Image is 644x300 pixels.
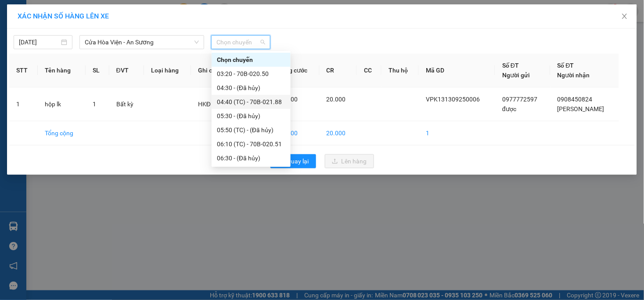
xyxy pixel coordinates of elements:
[327,96,346,103] span: 20.000
[212,53,291,67] div: Chọn chuyến
[217,83,285,93] div: 04:30 - (Đã hủy)
[85,36,199,49] span: Cửa Hòa Viện - An Sương
[217,69,285,79] div: 03:20 - 70B-020.50
[381,54,419,87] th: Thu hộ
[69,26,121,37] span: 01 Võ Văn Truyện, KP.1, Phường 2
[320,54,357,87] th: CR
[44,56,95,62] span: VPK131309250006
[9,54,38,87] th: STT
[18,12,109,20] span: XÁC NHẬN SỐ HÀNG LÊN XE
[558,62,574,69] span: Số ĐT
[612,4,637,29] button: Close
[3,5,42,44] img: logo
[191,54,230,87] th: Ghi chú
[419,54,495,87] th: Mã GD
[320,121,357,145] td: 20.000
[24,47,108,54] span: -----------------------------------------
[325,154,374,168] button: uploadLên hàng
[38,54,86,87] th: Tên hàng
[217,97,285,107] div: 04:40 (TC) - 70B-021.88
[19,64,54,69] span: 16:42:05 [DATE]
[426,96,480,103] span: VPK131309250006
[419,121,495,145] td: 1
[217,153,285,163] div: 06:30 - (Đã hủy)
[558,72,590,79] span: Người nhận
[19,37,59,47] input: 14/09/2025
[3,64,54,69] span: In ngày:
[38,121,86,145] td: Tổng cộng
[558,96,593,103] span: 0908450824
[502,105,516,112] span: được
[270,154,316,168] button: rollbackQuay lại
[9,87,38,121] td: 1
[144,54,191,87] th: Loại hàng
[217,139,285,149] div: 06:10 (TC) - 70B-020.51
[502,72,530,79] span: Người gửi
[109,54,144,87] th: ĐVT
[109,87,144,121] td: Bất kỳ
[217,55,285,65] div: Chọn chuyến
[69,14,118,25] span: Bến xe [GEOGRAPHIC_DATA]
[86,54,109,87] th: SL
[69,5,120,12] strong: ĐỒNG PHƯỚC
[287,156,309,166] span: Quay lại
[69,39,108,44] span: Hotline: 19001152
[502,62,519,69] span: Số ĐT
[194,40,199,45] span: down
[558,105,604,112] span: [PERSON_NAME]
[271,121,320,145] td: 20.000
[357,54,381,87] th: CC
[38,87,86,121] td: hộp lk
[93,101,96,108] span: 1
[271,54,320,87] th: Tổng cước
[217,111,285,121] div: 05:30 - (Đã hủy)
[217,125,285,135] div: 05:50 (TC) - (Đã hủy)
[216,36,265,49] span: Chọn chuyến
[621,13,628,20] span: close
[502,96,537,103] span: 0977772597
[198,101,211,108] span: HKĐ
[3,57,95,62] span: [PERSON_NAME]:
